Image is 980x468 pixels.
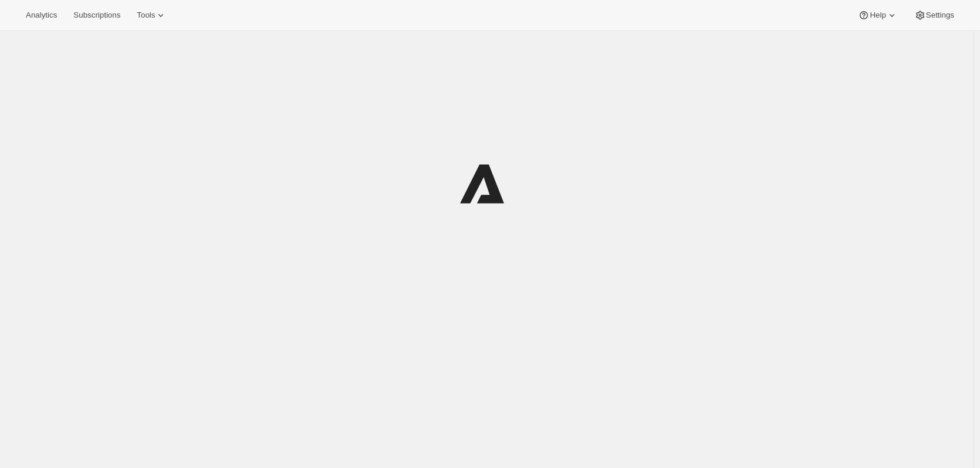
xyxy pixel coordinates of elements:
[19,7,64,23] button: Analytics
[870,11,886,20] span: Help
[926,11,954,20] span: Settings
[137,11,155,20] span: Tools
[26,11,57,20] span: Analytics
[851,7,904,23] button: Help
[73,11,120,20] span: Subscriptions
[66,7,127,23] button: Subscriptions
[907,7,961,23] button: Settings
[130,7,174,23] button: Tools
